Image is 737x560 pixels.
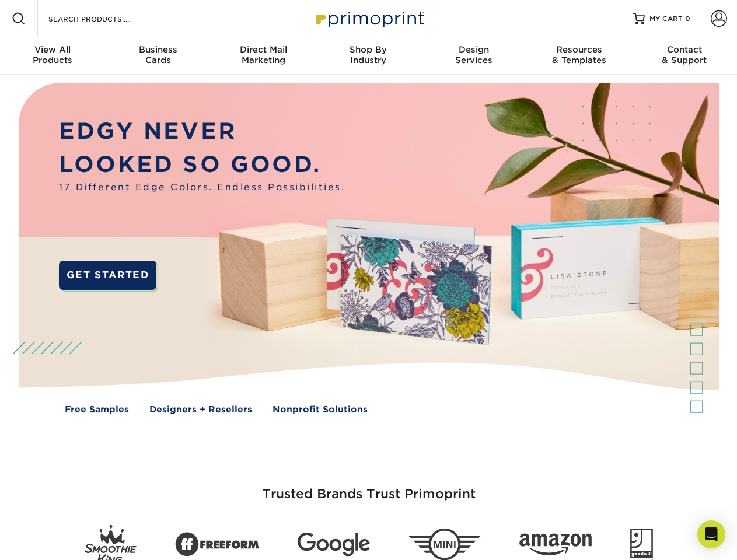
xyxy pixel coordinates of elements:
a: Designers + Resellers [149,403,252,416]
a: Contact& Support [632,37,737,75]
div: Open Intercom Messenger [697,520,725,548]
span: Direct Mail [211,44,316,55]
div: Cards [105,44,210,65]
img: Goodwill [630,528,653,560]
p: EDGY NEVER [59,115,345,148]
span: Contact [632,44,737,55]
img: Primoprint [310,6,427,31]
span: 0 [685,15,690,23]
div: & Support [632,44,737,65]
div: Industry [316,44,421,65]
a: Nonprofit Solutions [273,403,368,416]
a: BusinessCards [105,37,210,75]
span: Shop By [316,44,421,55]
img: Google [298,533,370,556]
a: DesignServices [421,37,526,75]
a: GET STARTED [59,261,156,290]
input: SEARCH PRODUCTS..... [47,12,161,26]
div: Marketing [211,44,316,65]
span: Design [421,44,526,55]
a: Free Samples [65,403,129,416]
span: MY CART [649,14,683,24]
a: Shop ByIndustry [316,37,421,75]
span: Business [105,44,210,55]
img: Amazon [519,534,592,556]
div: Services [421,44,526,65]
span: 17 Different Edge Colors. Endless Possibilities. [59,181,345,194]
a: Direct MailMarketing [211,37,316,75]
span: Resources [526,44,631,55]
div: & Templates [526,44,631,65]
h3: Trusted Brands Trust Primoprint [27,459,710,516]
p: LOOKED SO GOOD. [59,148,345,181]
a: Resources& Templates [526,37,631,75]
